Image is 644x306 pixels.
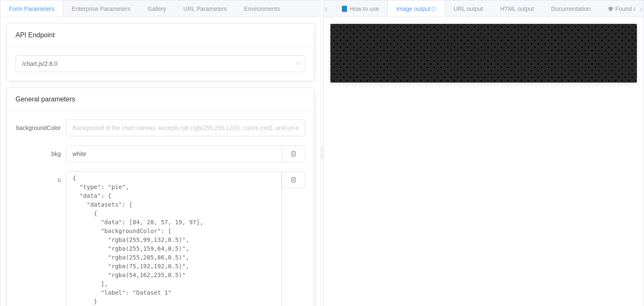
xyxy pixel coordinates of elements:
[66,119,305,136] input: Background of the chart canvas. Accepts rgb (rgb(255,255,120)), colors (red), and url-encoded hex...
[551,5,590,12] span: Documentation
[16,31,55,39] span: API Endpoint
[72,5,130,12] span: Enterprise Parameters
[244,5,280,12] span: Environments
[454,5,483,12] span: URL output
[16,119,66,136] label: backgroundColor
[16,145,66,162] label: bkg
[148,5,166,12] span: Gallery
[341,5,379,12] span: 📘 How to use
[16,171,66,188] label: c
[16,55,305,72] input: Select
[16,96,75,103] span: General parameters
[500,5,534,12] span: HTML output
[183,5,227,12] span: URL Parameters
[9,5,55,12] span: Form Parameters
[396,5,436,12] span: Image output
[66,145,282,162] input: Background of the chart canvas. Accepts rgb (rgb(255,255,120)), colors (red), and url-encoded hex...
